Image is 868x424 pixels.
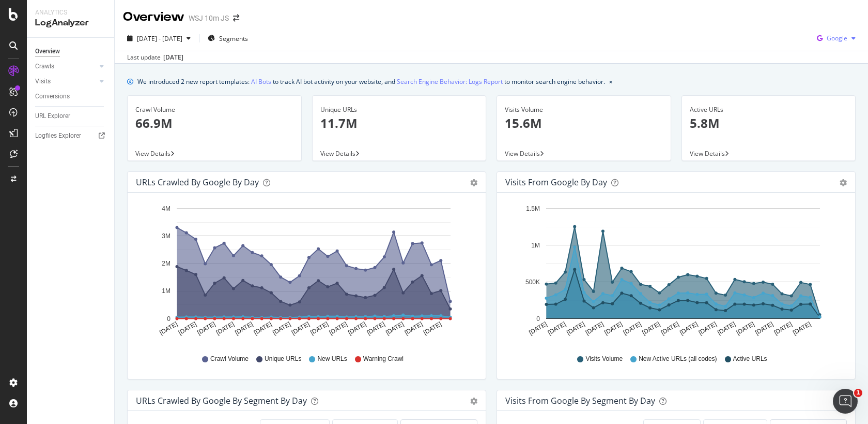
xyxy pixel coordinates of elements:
[309,320,330,337] text: [DATE]
[384,320,405,337] text: [DATE]
[607,74,615,89] button: close banner
[792,320,812,337] text: [DATE]
[854,389,862,397] span: 1
[827,34,847,42] span: Google
[290,320,311,337] text: [DATE]
[754,320,774,337] text: [DATE]
[690,149,725,158] span: View Details
[813,30,860,47] button: Google
[163,53,183,62] div: [DATE]
[584,320,605,337] text: [DATE]
[158,320,179,337] text: [DATE]
[840,179,847,186] div: gear
[422,320,443,337] text: [DATE]
[690,105,848,114] div: Active URLs
[603,320,624,337] text: [DATE]
[162,205,171,212] text: 4M
[35,91,70,102] div: Conversions
[505,177,607,187] div: Visits from Google by day
[531,242,540,249] text: 1M
[167,315,171,323] text: 0
[698,320,718,337] text: [DATE]
[234,320,254,337] text: [DATE]
[210,355,249,363] span: Crawl Volume
[265,355,301,363] span: Unique URLs
[251,76,271,87] a: AI Bots
[505,201,847,345] svg: A chart.
[219,34,248,43] span: Segments
[137,34,182,43] span: [DATE] - [DATE]
[35,76,97,87] a: Visits
[35,46,60,57] div: Overview
[177,320,198,337] text: [DATE]
[639,355,717,363] span: New Active URLs (all codes)
[35,61,54,72] div: Crawls
[136,396,307,406] div: URLs Crawled by Google By Segment By Day
[127,53,183,62] div: Last update
[162,232,171,240] text: 3M
[253,320,273,337] text: [DATE]
[320,105,478,114] div: Unique URLs
[135,114,293,132] p: 66.9M
[404,320,424,337] text: [DATE]
[35,61,97,72] a: Crawls
[470,398,477,405] div: gear
[773,320,794,337] text: [DATE]
[833,389,858,414] iframe: Intercom live chat
[204,30,252,47] button: Segments
[137,76,605,87] div: We introduced 2 new report templates: to track AI bot activity on your website, and to monitor se...
[526,205,540,212] text: 1.5M
[35,76,51,87] div: Visits
[162,288,171,295] text: 1M
[585,355,623,363] span: Visits Volume
[505,114,663,132] p: 15.6M
[136,201,478,345] svg: A chart.
[189,13,229,23] div: WSJ 10m JS
[470,179,477,186] div: gear
[317,355,347,363] span: New URLs
[505,105,663,114] div: Visits Volume
[347,320,367,337] text: [DATE]
[127,76,856,87] div: info banner
[35,111,70,122] div: URL Explorer
[505,396,655,406] div: Visits from Google By Segment By Day
[320,149,355,158] span: View Details
[525,279,540,286] text: 500K
[716,320,737,337] text: [DATE]
[196,320,216,337] text: [DATE]
[35,130,107,141] a: Logfiles Explorer
[123,30,195,47] button: [DATE] - [DATE]
[136,177,259,187] div: URLs Crawled by Google by day
[366,320,386,337] text: [DATE]
[215,320,236,337] text: [DATE]
[271,320,292,337] text: [DATE]
[397,76,503,87] a: Search Engine Behavior: Logs Report
[565,320,586,337] text: [DATE]
[123,8,184,26] div: Overview
[735,320,756,337] text: [DATE]
[660,320,680,337] text: [DATE]
[35,46,107,57] a: Overview
[505,149,540,158] span: View Details
[528,320,548,337] text: [DATE]
[641,320,661,337] text: [DATE]
[622,320,643,337] text: [DATE]
[547,320,567,337] text: [DATE]
[135,105,293,114] div: Crawl Volume
[35,130,81,141] div: Logfiles Explorer
[135,149,171,158] span: View Details
[35,111,107,122] a: URL Explorer
[690,114,848,132] p: 5.8M
[536,315,540,323] text: 0
[363,355,404,363] span: Warning Crawl
[320,114,478,132] p: 11.7M
[678,320,699,337] text: [DATE]
[35,8,106,17] div: Analytics
[733,355,767,363] span: Active URLs
[162,260,171,267] text: 2M
[35,17,106,29] div: LogAnalyzer
[233,14,239,22] div: arrow-right-arrow-left
[35,91,107,102] a: Conversions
